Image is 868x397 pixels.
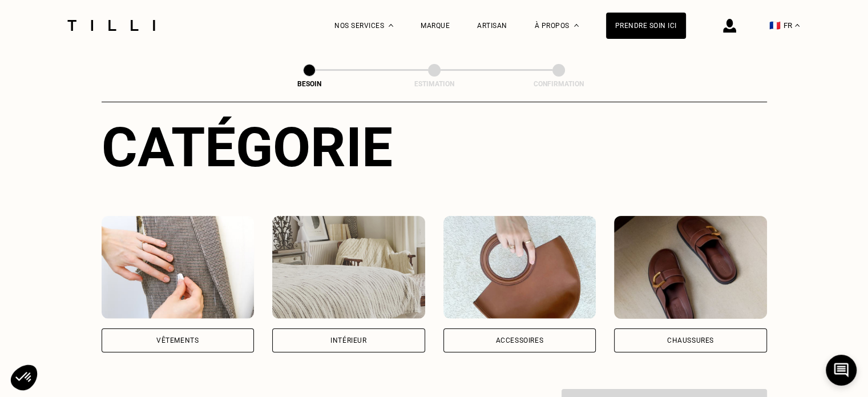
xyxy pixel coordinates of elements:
img: menu déroulant [795,24,800,27]
img: Logo du service de couturière Tilli [63,20,159,31]
span: 🇫🇷 [769,20,781,31]
img: Chaussures [614,216,767,319]
img: Menu déroulant [389,24,393,27]
div: Accessoires [495,337,543,344]
img: Intérieur [272,216,425,319]
a: Prendre soin ici [606,13,686,39]
a: Artisan [477,22,507,30]
div: Besoin [252,80,366,88]
img: Vêtements [102,216,255,319]
img: Accessoires [443,216,596,319]
div: Catégorie [102,115,767,179]
div: Intérieur [330,337,366,344]
img: Menu déroulant à propos [574,24,579,27]
div: Confirmation [502,80,616,88]
div: Estimation [377,80,491,88]
div: Vêtements [156,337,199,344]
a: Marque [421,22,450,30]
img: icône connexion [723,19,736,33]
div: Chaussures [667,337,714,344]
